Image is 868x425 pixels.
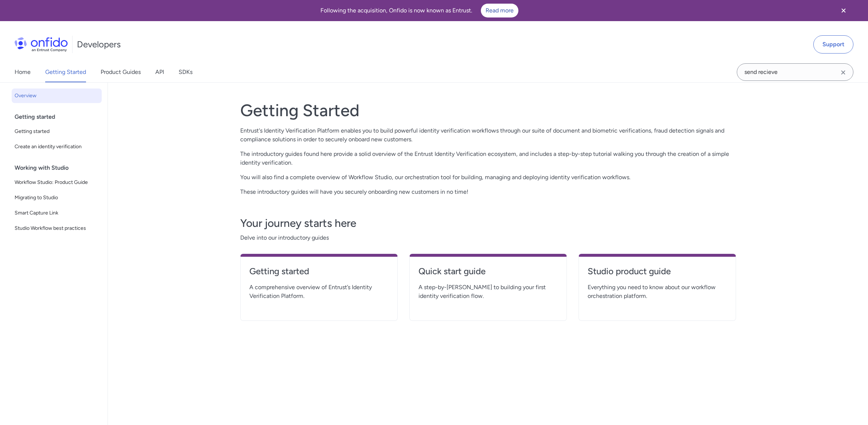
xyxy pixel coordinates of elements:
h1: Developers [77,39,121,50]
p: Entrust's Identity Verification Platform enables you to build powerful identity verification work... [240,126,736,144]
a: SDKs [179,62,192,82]
a: Product Guides [101,62,141,82]
a: Support [813,35,853,54]
svg: Clear search field button [839,68,848,77]
span: Everything you need to know about our workflow orchestration platform. [588,283,727,300]
a: Workflow Studio: Product Guide [12,175,102,190]
a: Quick start guide [419,265,558,283]
h4: Quick start guide [419,265,558,277]
a: Getting started [249,265,389,283]
span: Workflow Studio: Product Guide [15,178,99,187]
div: Working with Studio [15,161,105,175]
a: Studio Workflow best practices [12,221,102,236]
a: Smart Capture Link [12,206,102,220]
svg: Close banner [839,6,848,15]
h4: Getting started [249,265,389,277]
span: Migrating to Studio [15,193,99,202]
button: Close banner [830,1,857,20]
span: Smart Capture Link [15,209,99,217]
p: The introductory guides found here provide a solid overview of the Entrust Identity Verification ... [240,150,736,167]
h4: Studio product guide [588,265,727,277]
a: Getting started [12,124,102,139]
a: API [155,62,164,82]
a: Overview [12,88,102,103]
span: Studio Workflow best practices [15,224,99,233]
a: Getting Started [45,62,86,82]
p: You will also find a complete overview of Workflow Studio, our orchestration tool for building, m... [240,173,736,182]
span: Create an identity verification [15,142,99,151]
span: A step-by-[PERSON_NAME] to building your first identity verification flow. [419,283,558,300]
p: These introductory guides will have you securely onboarding new customers in no time! [240,188,736,196]
a: Read more [481,4,518,17]
span: A comprehensive overview of Entrust’s Identity Verification Platform. [249,283,389,300]
span: Overview [15,91,99,100]
input: Onfido search input field [737,63,853,81]
a: Home [15,62,31,82]
h1: Getting Started [240,100,736,121]
a: Migrating to Studio [12,190,102,205]
img: Onfido Logo [15,37,68,52]
div: Getting started [15,110,105,124]
h3: Your journey starts here [240,216,736,231]
a: Studio product guide [588,265,727,283]
span: Delve into our introductory guides [240,233,736,242]
span: Getting started [15,127,99,136]
a: Create an identity verification [12,139,102,154]
div: Following the acquisition, Onfido is now known as Entrust. [9,4,830,17]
